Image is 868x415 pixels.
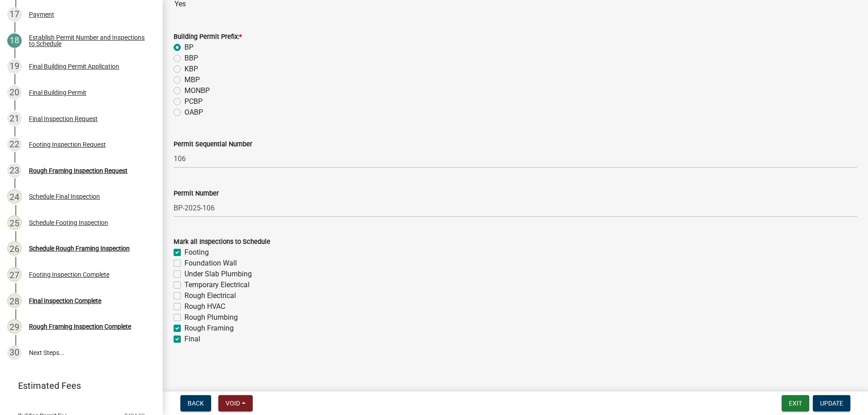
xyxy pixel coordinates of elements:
[184,301,225,312] label: Rough HVAC
[7,163,22,178] div: 23
[7,33,22,48] div: 18
[29,34,148,47] div: Establish Permit Number and Inspections to Schedule
[782,395,809,411] button: Exit
[7,215,22,230] div: 25
[7,137,22,152] div: 22
[7,7,22,22] div: 17
[184,85,210,96] label: MONBP
[180,395,211,411] button: Back
[184,258,237,269] label: Foundation Wall
[184,269,252,280] label: Under Slab Plumbing
[29,63,119,70] div: Final Building Permit Application
[7,112,22,126] div: 21
[7,241,22,256] div: 26
[184,280,250,290] label: Temporary Electrical
[7,59,22,74] div: 19
[184,96,203,107] label: PCBP
[188,400,204,407] span: Back
[29,245,130,252] div: Schedule Rough Framing Inspection
[29,298,101,304] div: Final Inspection Complete
[29,323,131,330] div: Rough Framing Inspection Complete
[29,11,54,18] div: Payment
[184,312,238,323] label: Rough Plumbing
[29,116,98,122] div: Final Inspection Request
[174,34,242,40] label: Building Permit Prefix:
[29,141,106,148] div: Footing Inspection Request
[184,75,200,85] label: MBP
[29,89,86,96] div: Final Building Permit
[174,141,252,148] label: Permit Sequential Number
[7,85,22,100] div: 20
[184,323,234,334] label: Rough Framing
[7,377,148,395] a: Estimated Fees
[7,345,22,360] div: 30
[820,400,843,407] span: Update
[813,395,850,411] button: Update
[184,42,193,53] label: BP
[226,400,240,407] span: Void
[184,290,236,301] label: Rough Electrical
[174,239,270,245] label: Mark all Inspections to Schedule
[7,267,22,282] div: 27
[184,334,200,345] label: Final
[7,294,22,308] div: 28
[218,395,253,411] button: Void
[174,191,219,197] label: Permit Number
[29,168,127,174] div: Rough Framing Inspection Request
[7,189,22,204] div: 24
[29,271,109,278] div: Footing Inspection Complete
[29,219,108,226] div: Schedule Footing Inspection
[184,247,209,258] label: Footing
[7,319,22,334] div: 29
[184,53,198,64] label: BBP
[29,193,100,200] div: Schedule Final Inspection
[184,107,203,118] label: OABP
[184,64,198,75] label: KBP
